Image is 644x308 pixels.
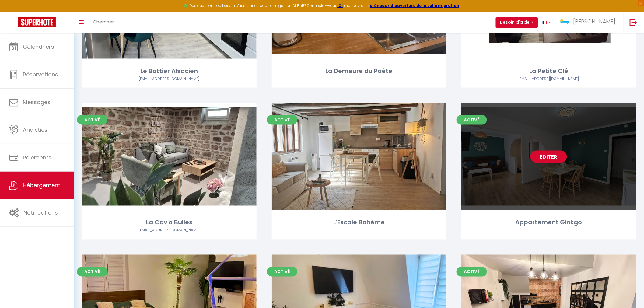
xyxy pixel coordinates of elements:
[77,267,107,277] span: Activé
[23,71,58,78] span: Réservations
[88,12,118,33] a: Chercher
[23,126,47,134] span: Analytics
[457,267,487,277] span: Activé
[555,12,623,33] a: ... [PERSON_NAME]
[272,66,446,76] div: La Demeure du Poète
[461,76,636,82] div: Airbnb
[573,18,616,25] span: [PERSON_NAME]
[23,43,54,51] span: Calendriers
[267,115,297,125] span: Activé
[77,115,107,125] span: Activé
[23,154,51,161] span: Paiements
[23,209,58,216] span: Notifications
[23,98,51,106] span: Messages
[338,3,343,8] a: ICI
[82,228,257,233] div: Airbnb
[82,218,257,227] div: La Cav'o Bulles
[82,76,257,82] div: Airbnb
[267,267,297,277] span: Activé
[560,17,569,26] img: ...
[630,19,637,26] img: logout
[93,19,114,25] span: Chercher
[18,17,56,27] img: Super Booking
[461,66,636,76] div: La Petite Clé
[272,218,446,227] div: L'Escale Bohème
[530,151,567,163] a: Editer
[82,66,257,76] div: Le Bottier Alsacien
[496,17,538,28] button: Besoin d'aide ?
[461,218,636,227] div: Appartement Ginkgo
[23,181,60,189] span: Hébergement
[457,115,487,125] span: Activé
[5,2,23,21] button: Ouvrir le widget de chat LiveChat
[370,3,460,8] a: créneaux d'ouverture de la salle migration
